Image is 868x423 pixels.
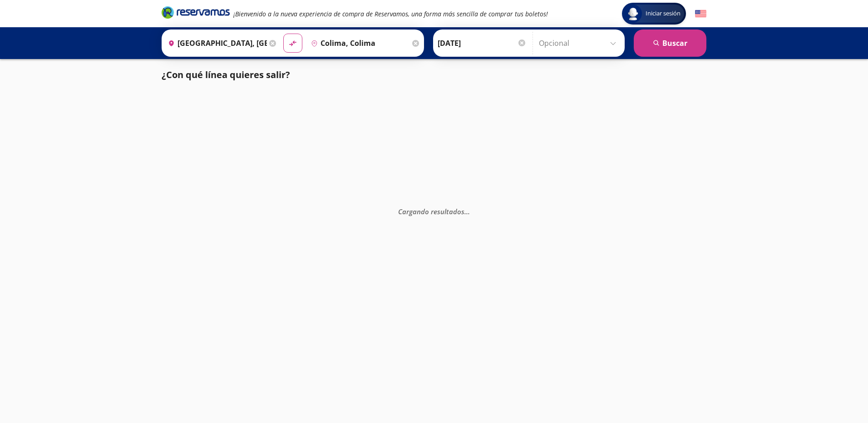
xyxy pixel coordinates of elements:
[695,8,706,20] button: English
[162,5,230,22] a: Brand Logo
[466,207,468,216] span: .
[539,32,620,54] input: Opcional
[233,10,548,18] em: ¡Bienvenido a la nueva experiencia de compra de Reservamos, una forma más sencilla de comprar tus...
[642,9,684,18] span: Iniciar sesión
[164,32,267,54] input: Buscar Origen
[464,207,466,216] span: .
[162,68,290,82] p: ¿Con qué línea quieres salir?
[438,32,527,54] input: Elegir Fecha
[468,207,470,216] span: .
[634,30,706,57] button: Buscar
[162,5,230,19] i: Brand Logo
[307,32,410,54] input: Buscar Destino
[398,207,470,216] em: Cargando resultados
